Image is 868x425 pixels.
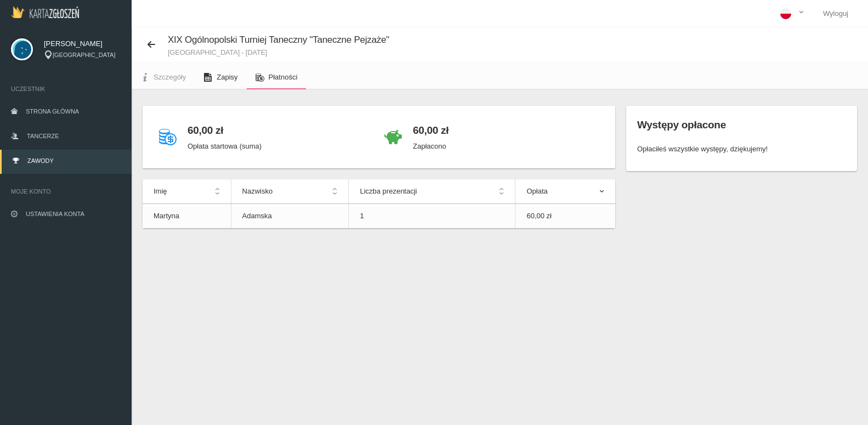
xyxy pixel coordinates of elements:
[269,73,298,81] span: Płatności
[231,204,349,229] td: Adamska
[637,144,846,155] p: Opłaciłeś wszystkie występy, dziękujemy!
[247,65,307,89] a: Płatności
[143,179,231,204] th: Imię
[349,204,515,229] td: 1
[44,50,121,60] div: [GEOGRAPHIC_DATA]
[11,186,121,197] span: Moje konto
[11,38,33,60] img: svg
[413,141,449,152] p: Zapłacono
[44,38,121,49] span: [PERSON_NAME]
[26,108,79,115] span: Strona główna
[27,133,59,139] span: Tancerze
[168,49,389,56] small: [GEOGRAPHIC_DATA] - [DATE]
[413,122,449,138] h4: 60,00 zł
[26,211,84,217] span: Ustawienia konta
[515,179,615,204] th: Opłata
[515,204,615,229] td: 60,00 zł
[217,73,237,81] span: Zapisy
[168,35,389,45] span: XIX Ogólnopolski Turniej Taneczny "Taneczne Pejzaże"
[154,73,186,81] span: Szczegóły
[637,117,846,133] h4: Występy opłacone
[11,83,121,94] span: Uczestnik
[188,141,262,152] p: Opłata startowa (suma)
[195,65,246,89] a: Zapisy
[27,157,54,164] span: Zawody
[188,122,262,138] h4: 60,00 zł
[349,179,515,204] th: Liczba prezentacji
[11,6,79,18] img: Logo
[231,179,349,204] th: Nazwisko
[132,65,195,89] a: Szczegóły
[143,204,231,229] td: Martyna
